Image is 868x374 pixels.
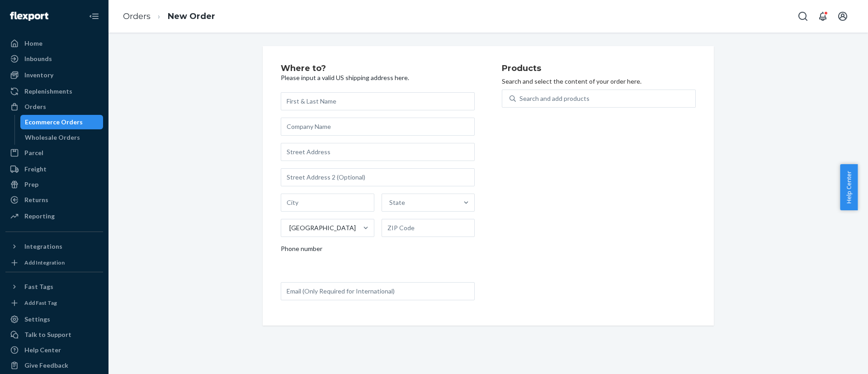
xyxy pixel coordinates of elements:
[24,299,57,307] div: Add Fast Tag
[24,361,68,370] div: Give Feedback
[24,330,71,339] div: Talk to Support
[5,84,103,99] a: Replenishments
[288,223,289,232] input: [GEOGRAPHIC_DATA]
[814,7,832,25] button: Open notifications
[24,87,72,96] div: Replenishments
[5,52,103,66] a: Inbounds
[5,68,103,82] a: Inventory
[502,77,696,86] p: Search and select the content of your order here.
[5,193,103,207] a: Returns
[5,358,103,373] button: Give Feedback
[281,282,475,300] input: Email (Only Required for International)
[5,99,103,114] a: Orders
[25,118,83,127] div: Ecommerce Orders
[794,7,812,25] button: Open Search Box
[168,11,215,21] a: New Order
[24,54,52,63] div: Inbounds
[20,130,104,145] a: Wholesale Orders
[5,327,103,342] a: Talk to Support
[5,162,103,176] a: Freight
[24,180,38,189] div: Prep
[24,71,53,80] div: Inventory
[24,346,61,355] div: Help Center
[24,165,47,174] div: Freight
[834,7,852,25] button: Open account menu
[123,11,151,21] a: Orders
[389,198,405,207] div: State
[281,194,374,212] input: City
[85,7,103,25] button: Close Navigation
[116,3,222,30] ol: breadcrumbs
[24,102,46,111] div: Orders
[5,257,103,268] a: Add Integration
[5,146,103,160] a: Parcel
[502,64,696,73] h2: Products
[25,133,80,142] div: Wholesale Orders
[24,282,53,291] div: Fast Tags
[289,223,356,232] div: [GEOGRAPHIC_DATA]
[281,64,475,73] h2: Where to?
[24,212,55,221] div: Reporting
[5,239,103,254] button: Integrations
[24,39,42,48] div: Home
[281,73,475,82] p: Please input a valid US shipping address here.
[5,36,103,51] a: Home
[24,315,50,324] div: Settings
[20,115,104,129] a: Ecommerce Orders
[281,118,475,136] input: Company Name
[24,259,65,266] div: Add Integration
[5,343,103,357] a: Help Center
[5,312,103,327] a: Settings
[24,148,43,157] div: Parcel
[382,219,475,237] input: ZIP Code
[5,298,103,308] a: Add Fast Tag
[10,12,48,21] img: Flexport logo
[5,279,103,294] button: Fast Tags
[24,242,62,251] div: Integrations
[519,94,590,103] div: Search and add products
[281,244,322,257] span: Phone number
[281,168,475,186] input: Street Address 2 (Optional)
[5,209,103,223] a: Reporting
[281,143,475,161] input: Street Address
[840,164,858,210] button: Help Center
[24,195,48,204] div: Returns
[5,177,103,192] a: Prep
[281,92,475,110] input: First & Last Name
